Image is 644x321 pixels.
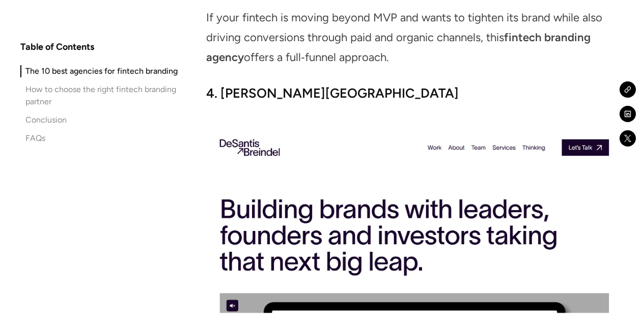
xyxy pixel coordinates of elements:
[20,132,181,144] a: FAQs
[25,114,67,126] div: Conclusion
[206,8,621,68] p: If your fintech is moving beyond MVP and wants to tighten its brand while also driving conversion...
[206,31,591,64] strong: fintech branding agency
[20,41,94,53] h4: Table of Contents
[20,83,181,108] a: How to choose the right fintech branding partner
[25,132,45,144] div: FAQs
[206,131,621,313] img: Desantis Breindel
[20,65,181,77] a: The 10 best agencies for fintech branding
[206,85,459,101] strong: 4. [PERSON_NAME][GEOGRAPHIC_DATA]
[20,114,181,126] a: Conclusion
[25,65,178,77] div: The 10 best agencies for fintech branding
[25,83,181,108] div: How to choose the right fintech branding partner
